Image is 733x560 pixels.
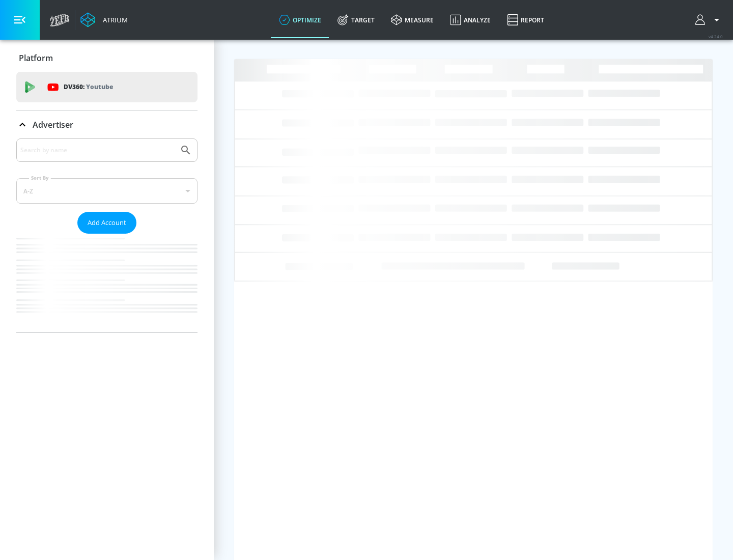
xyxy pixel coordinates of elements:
p: Advertiser [33,119,73,130]
div: A-Z [16,178,198,204]
a: measure [383,2,442,38]
span: v 4.24.0 [709,34,723,39]
button: Add Account [77,212,136,234]
div: Advertiser [16,110,198,139]
a: optimize [271,2,329,38]
p: DV360: [64,81,113,93]
div: DV360: Youtube [16,72,198,102]
p: Youtube [86,81,113,92]
p: Platform [19,52,53,64]
a: Report [499,2,552,38]
label: Sort By [29,175,51,181]
nav: list of Advertiser [16,234,198,332]
a: Analyze [442,2,499,38]
input: Search by name [20,144,175,157]
a: Target [329,2,383,38]
span: Add Account [88,217,126,229]
div: Platform [16,44,198,72]
a: Atrium [80,12,128,27]
div: Advertiser [16,138,198,332]
div: Atrium [99,15,128,24]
